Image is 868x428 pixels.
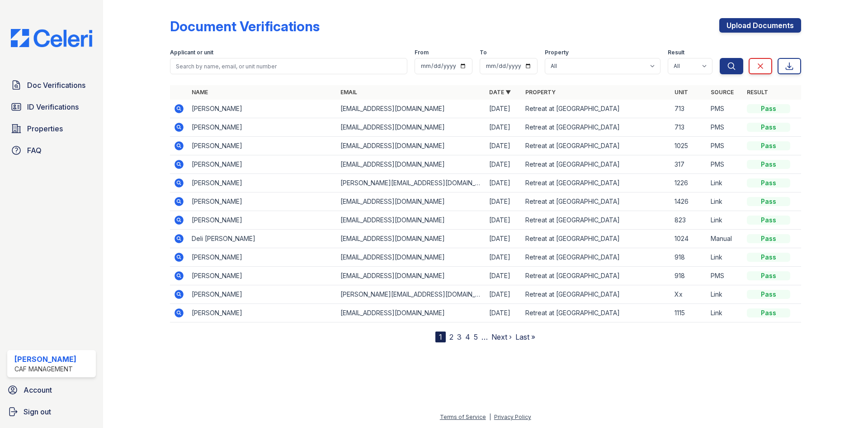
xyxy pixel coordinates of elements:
[747,178,790,188] div: Pass
[457,332,462,341] a: 3
[747,253,790,262] div: Pass
[707,267,743,285] td: PMS
[747,290,790,299] div: Pass
[515,332,535,341] a: Last »
[188,100,337,118] td: [PERSON_NAME]
[27,145,42,156] span: FAQ
[24,406,51,417] span: Sign out
[486,174,522,192] td: [DATE]
[337,211,486,230] td: [EMAIL_ADDRESS][DOMAIN_NAME]
[707,285,743,304] td: Link
[747,308,790,317] div: Pass
[671,285,707,304] td: Xx
[188,118,337,137] td: [PERSON_NAME]
[671,192,707,211] td: 1426
[707,230,743,248] td: Manual
[719,18,801,33] a: Upload Documents
[4,29,99,47] img: CE_Logo_Blue-a8612792a0a2168367f1c8372b55b34899dd931a85d93a1a3d3e32e68fde9ad4.png
[486,192,522,211] td: [DATE]
[747,141,790,150] div: Pass
[337,267,486,285] td: [EMAIL_ADDRESS][DOMAIN_NAME]
[525,89,556,96] a: Property
[486,267,522,285] td: [DATE]
[188,155,337,174] td: [PERSON_NAME]
[340,89,357,96] a: Email
[522,174,670,192] td: Retreat at [GEOGRAPHIC_DATA]
[486,248,522,267] td: [DATE]
[671,211,707,230] td: 823
[188,304,337,322] td: [PERSON_NAME]
[7,76,96,94] a: Doc Verifications
[486,155,522,174] td: [DATE]
[522,155,670,174] td: Retreat at [GEOGRAPHIC_DATA]
[522,118,670,137] td: Retreat at [GEOGRAPHIC_DATA]
[522,285,670,304] td: Retreat at [GEOGRAPHIC_DATA]
[435,332,446,342] div: 1
[747,123,790,132] div: Pass
[522,137,670,155] td: Retreat at [GEOGRAPHIC_DATA]
[27,123,63,134] span: Properties
[337,192,486,211] td: [EMAIL_ADDRESS][DOMAIN_NAME]
[415,49,429,56] label: From
[707,211,743,230] td: Link
[671,267,707,285] td: 918
[486,118,522,137] td: [DATE]
[188,137,337,155] td: [PERSON_NAME]
[747,160,790,169] div: Pass
[491,332,512,341] a: Next ›
[7,98,96,116] a: ID Verifications
[27,80,85,91] span: Doc Verifications
[747,234,790,243] div: Pass
[522,211,670,230] td: Retreat at [GEOGRAPHIC_DATA]
[675,89,688,96] a: Unit
[747,216,790,225] div: Pass
[474,332,478,341] a: 5
[707,192,743,211] td: Link
[465,332,470,341] a: 4
[489,414,491,420] div: |
[486,230,522,248] td: [DATE]
[188,267,337,285] td: [PERSON_NAME]
[14,365,76,374] div: CAF Management
[545,49,569,56] label: Property
[337,248,486,267] td: [EMAIL_ADDRESS][DOMAIN_NAME]
[188,192,337,211] td: [PERSON_NAME]
[671,137,707,155] td: 1025
[337,100,486,118] td: [EMAIL_ADDRESS][DOMAIN_NAME]
[188,211,337,230] td: [PERSON_NAME]
[671,174,707,192] td: 1226
[747,104,790,113] div: Pass
[7,120,96,138] a: Properties
[337,155,486,174] td: [EMAIL_ADDRESS][DOMAIN_NAME]
[486,137,522,155] td: [DATE]
[707,248,743,267] td: Link
[188,285,337,304] td: [PERSON_NAME]
[522,304,670,322] td: Retreat at [GEOGRAPHIC_DATA]
[707,118,743,137] td: PMS
[522,248,670,267] td: Retreat at [GEOGRAPHIC_DATA]
[707,100,743,118] td: PMS
[440,414,486,420] a: Terms of Service
[747,197,790,206] div: Pass
[170,58,407,74] input: Search by name, email, or unit number
[481,332,488,342] span: …
[192,89,208,96] a: Name
[188,248,337,267] td: [PERSON_NAME]
[522,100,670,118] td: Retreat at [GEOGRAPHIC_DATA]
[4,381,99,399] a: Account
[337,118,486,137] td: [EMAIL_ADDRESS][DOMAIN_NAME]
[4,403,99,421] a: Sign out
[170,49,213,56] label: Applicant or unit
[671,248,707,267] td: 918
[27,101,79,112] span: ID Verifications
[707,304,743,322] td: Link
[671,304,707,322] td: 1115
[337,304,486,322] td: [EMAIL_ADDRESS][DOMAIN_NAME]
[7,141,96,159] a: FAQ
[494,414,531,420] a: Privacy Policy
[522,192,670,211] td: Retreat at [GEOGRAPHIC_DATA]
[747,89,768,96] a: Result
[170,18,320,34] div: Document Verifications
[671,100,707,118] td: 713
